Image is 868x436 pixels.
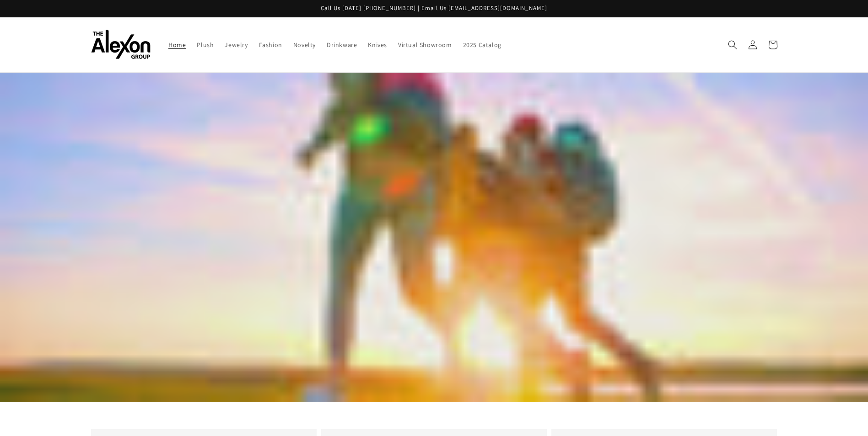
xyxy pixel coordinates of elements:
[398,41,452,49] span: Virtual Showroom
[253,35,288,54] a: Fashion
[463,41,501,49] span: 2025 Catalog
[259,41,282,49] span: Fashion
[168,41,186,49] span: Home
[393,35,458,54] a: Virtual Showroom
[197,41,214,49] span: Plush
[362,35,393,54] a: Knives
[368,41,387,49] span: Knives
[293,41,316,49] span: Novelty
[722,35,743,55] summary: Search
[321,35,362,54] a: Drinkware
[288,35,321,54] a: Novelty
[91,30,151,59] img: The Alexon Group
[163,35,191,54] a: Home
[327,41,357,49] span: Drinkware
[219,35,253,54] a: Jewelry
[225,41,248,49] span: Jewelry
[191,35,219,54] a: Plush
[458,35,507,54] a: 2025 Catalog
